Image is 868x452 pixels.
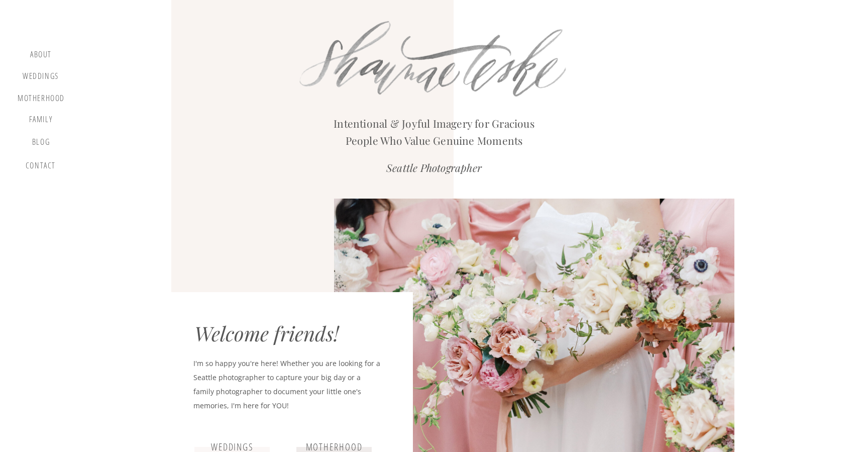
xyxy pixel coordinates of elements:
[22,115,60,128] a: Family
[26,50,56,62] a: about
[18,94,65,105] a: motherhood
[26,137,56,151] a: blog
[22,71,60,84] a: Weddings
[24,161,58,174] a: contact
[193,356,380,425] p: I'm so happy you're here! Whether you are looking for a Seattle photographer to capture your big ...
[194,321,372,350] div: Welcome friends!
[322,115,546,144] h2: Intentional & Joyful Imagery for Gracious People Who Value Genuine Moments
[386,160,482,174] i: Seattle Photographer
